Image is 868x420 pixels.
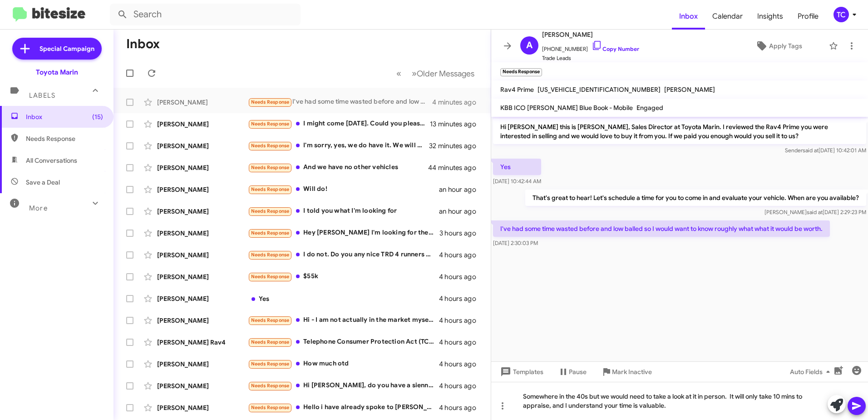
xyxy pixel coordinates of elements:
[493,159,541,175] p: Yes
[439,338,483,347] div: 4 hours ago
[157,98,248,107] div: [PERSON_NAME]
[493,178,541,185] span: [DATE] 10:42:44 AM
[439,294,483,303] div: 4 hours ago
[672,3,705,30] span: Inbox
[491,364,551,380] button: Templates
[538,85,661,94] span: [US_VEHICLE_IDENTIFICATION_NUMBER]
[396,68,401,79] span: «
[439,316,483,325] div: 4 hours ago
[251,361,290,367] span: Needs Response
[39,44,94,53] span: Special Campaign
[525,190,866,206] p: That's great to hear! Let's schedule a time for you to come in and evaluate your vehicle. When ar...
[157,185,248,194] div: [PERSON_NAME]
[592,45,639,52] a: Copy Number
[92,112,103,121] span: (15)
[412,68,417,79] span: »
[157,229,248,238] div: [PERSON_NAME]
[764,209,866,215] span: [PERSON_NAME] [DATE] 2:29:23 PM
[29,204,48,212] span: More
[551,364,594,380] button: Pause
[157,316,248,325] div: [PERSON_NAME]
[126,37,160,51] h1: Inbox
[612,364,652,380] span: Mark Inactive
[429,141,483,150] div: 32 minutes ago
[500,104,633,112] span: KBB ICO [PERSON_NAME] Blue Book - Mobile
[251,317,290,323] span: Needs Response
[542,29,639,40] span: [PERSON_NAME]
[26,134,103,143] span: Needs Response
[157,141,248,150] div: [PERSON_NAME]
[157,381,248,390] div: [PERSON_NAME]
[493,240,538,246] span: [DATE] 2:30:03 PM
[248,337,439,347] div: Telephone Consumer Protection Act (TCPA) allows for statutory damages of $500 to $1,500 per viola...
[803,147,819,154] span: said at
[248,402,439,413] div: Hello i have already spoke to [PERSON_NAME] about my situation Thank you
[500,85,534,94] span: Rav4 Prime
[26,112,103,121] span: Inbox
[750,3,790,30] a: Insights
[157,272,248,281] div: [PERSON_NAME]
[36,68,78,77] div: Toyota Marin
[493,119,866,144] p: Hi [PERSON_NAME] this is [PERSON_NAME], Sales Director at Toyota Marin. I reviewed the Rav4 Prime...
[251,165,290,170] span: Needs Response
[439,229,483,238] div: 3 hours ago
[248,184,439,195] div: Will do!
[439,207,483,216] div: an hour ago
[785,147,866,154] span: Sender [DATE] 10:42:01 AM
[248,206,439,216] div: I told you what I'm looking for
[157,338,248,347] div: [PERSON_NAME] Rav4
[732,38,824,54] button: Apply Tags
[826,7,858,22] button: TC
[439,185,483,194] div: an hour ago
[417,69,474,79] span: Older Messages
[26,156,77,165] span: All Conversations
[429,163,483,172] div: 44 minutes ago
[542,54,639,63] span: Trade Leads
[251,252,290,258] span: Needs Response
[807,209,823,215] span: said at
[790,3,826,30] span: Profile
[251,383,290,389] span: Needs Response
[248,250,439,260] div: I do not. Do you any nice TRD 4 runners under 50k?
[251,186,290,192] span: Needs Response
[251,121,290,127] span: Needs Response
[248,97,432,107] div: I've had some time wasted before and low balled so I would want to know roughly what what it woul...
[526,38,533,53] span: A
[439,381,483,390] div: 4 hours ago
[439,272,483,281] div: 4 hours ago
[491,382,868,420] div: Somewhere in the 40s but we would need to take a look at it in person. It will only take 10 mins ...
[157,360,248,369] div: [PERSON_NAME]
[251,143,290,149] span: Needs Response
[248,119,430,129] div: I might come [DATE]. Could you please send me also the link of the car? I couldn't find it anymor...
[29,91,55,100] span: Labels
[493,220,830,237] p: I've had some time wasted before and low balled so I would want to know roughly what what it woul...
[769,38,802,54] span: Apply Tags
[157,163,248,172] div: [PERSON_NAME]
[251,99,290,105] span: Needs Response
[157,250,248,260] div: [PERSON_NAME]
[790,364,833,380] span: Auto Fields
[430,120,483,129] div: 13 minutes ago
[439,403,483,412] div: 4 hours ago
[157,207,248,216] div: [PERSON_NAME]
[248,380,439,391] div: Hi [PERSON_NAME], do you have a sienna available? Here's what my husband and i are considering: T...
[500,68,542,76] small: Needs Response
[439,250,483,260] div: 4 hours ago
[248,271,439,282] div: $55k
[406,64,480,83] button: Next
[498,364,543,380] span: Templates
[251,274,290,280] span: Needs Response
[251,208,290,214] span: Needs Response
[157,294,248,303] div: [PERSON_NAME]
[248,140,429,151] div: I'm sorry, yes, we do have it. We will keep it until we buy a 2026 plug-in hybrid. I am also look...
[569,364,587,380] span: Pause
[391,64,407,83] button: Previous
[251,405,290,410] span: Needs Response
[439,360,483,369] div: 4 hours ago
[432,98,483,107] div: 4 minutes ago
[157,120,248,129] div: [PERSON_NAME]
[12,38,102,60] a: Special Campaign
[251,339,290,345] span: Needs Response
[248,294,439,303] div: Yes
